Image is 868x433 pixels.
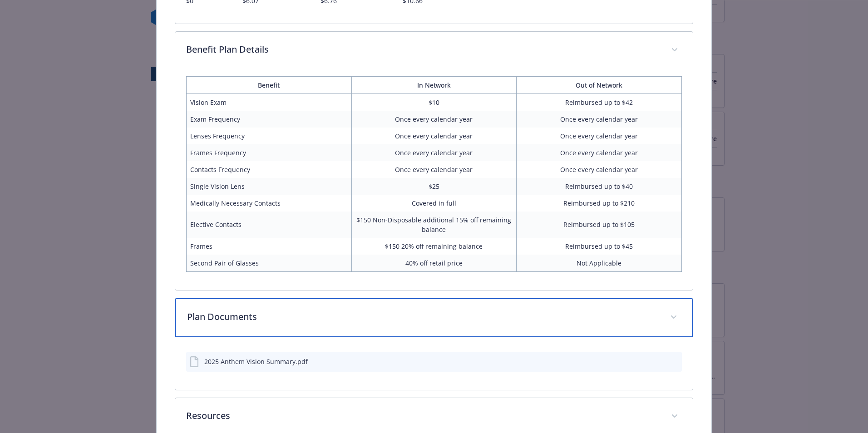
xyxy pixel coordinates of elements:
[517,76,682,93] th: Out of Network
[187,212,352,238] td: Elective Contacts
[517,93,682,111] td: Reimbursed up to $42
[187,161,352,178] td: Contacts Frequency
[351,128,517,144] td: Once every calendar year
[187,178,352,195] td: Single Vision Lens
[351,144,517,161] td: Once every calendar year
[517,195,682,212] td: Reimbursed up to $210
[187,310,659,324] p: Plan Documents
[187,111,352,128] td: Exam Frequency
[186,409,660,423] p: Resources
[187,93,352,111] td: Vision Exam
[517,238,682,255] td: Reimbursed up to $45
[351,178,517,195] td: $25
[351,111,517,128] td: Once every calendar year
[186,43,660,56] p: Benefit Plan Details
[517,212,682,238] td: Reimbursed up to $105
[175,298,693,337] div: Plan Documents
[187,255,352,272] td: Second Pair of Glasses
[670,357,678,366] button: preview file
[187,238,352,255] td: Frames
[517,128,682,144] td: Once every calendar year
[351,195,517,212] td: Covered in full
[656,357,663,366] button: download file
[187,195,352,212] td: Medically Necessary Contacts
[175,69,693,290] div: Benefit Plan Details
[187,76,352,93] th: Benefit
[187,144,352,161] td: Frames Frequency
[351,161,517,178] td: Once every calendar year
[351,93,517,111] td: $10
[204,357,308,366] div: 2025 Anthem Vision Summary.pdf
[351,76,517,93] th: In Network
[175,32,693,69] div: Benefit Plan Details
[187,128,352,144] td: Lenses Frequency
[517,255,682,272] td: Not Applicable
[517,144,682,161] td: Once every calendar year
[351,238,517,255] td: $150 20% off remaining balance
[517,161,682,178] td: Once every calendar year
[351,255,517,272] td: 40% off retail price
[175,337,693,390] div: Plan Documents
[517,178,682,195] td: Reimbursed up to $40
[517,111,682,128] td: Once every calendar year
[351,212,517,238] td: $150 Non-Disposable additional 15% off remaining balance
